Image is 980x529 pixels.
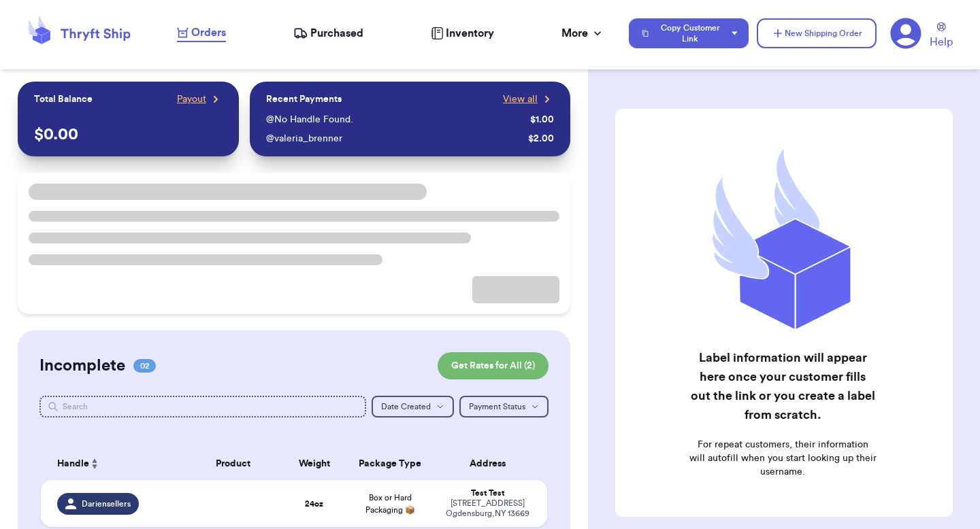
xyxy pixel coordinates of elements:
span: Date Created [381,403,431,411]
a: Help [930,22,953,50]
span: View all [503,92,538,106]
button: Sort ascending [89,456,100,472]
h2: Label information will appear here once your customer fills out the link or you create a label fr... [689,348,877,424]
span: Orders [191,24,226,41]
span: Inventory [446,25,494,41]
th: Weight [284,447,344,480]
span: Payment Status [469,403,525,411]
span: Help [930,34,953,50]
div: $ 1.00 [530,113,554,126]
p: $ 0.00 [34,124,223,146]
div: More [561,25,604,41]
th: Package Type [344,447,436,480]
div: [STREET_ADDRESS] Ogdensburg , NY 13669 [444,498,531,519]
div: $ 2.00 [528,132,554,146]
h2: Incomplete [39,355,125,377]
button: Payment Status [459,396,549,417]
a: Orders [177,24,226,42]
strong: 24 oz [305,500,323,508]
span: Dariensellers [82,498,131,509]
p: For repeat customers, their information will autofill when you start looking up their username. [689,438,877,479]
div: Test Test [444,488,531,498]
button: Date Created [372,396,454,417]
div: @ No Handle Found. [266,113,525,126]
button: Get Rates for All (2) [438,352,549,379]
button: Copy Customer Link [629,18,749,48]
span: Purchased [310,25,363,41]
a: Inventory [431,25,494,41]
span: 02 [133,359,156,373]
th: Product [182,447,284,480]
span: Payout [177,92,206,106]
span: Handle [57,457,89,471]
input: Search [39,396,366,417]
button: New Shipping Order [757,18,877,48]
p: Recent Payments [266,92,342,106]
a: Payout [177,92,223,106]
a: View all [503,92,554,106]
th: Address [436,447,547,480]
span: Box or Hard Packaging 📦 [365,494,415,514]
div: @ valeria_brenner [266,132,523,146]
a: Purchased [293,25,363,41]
p: Total Balance [34,92,93,106]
